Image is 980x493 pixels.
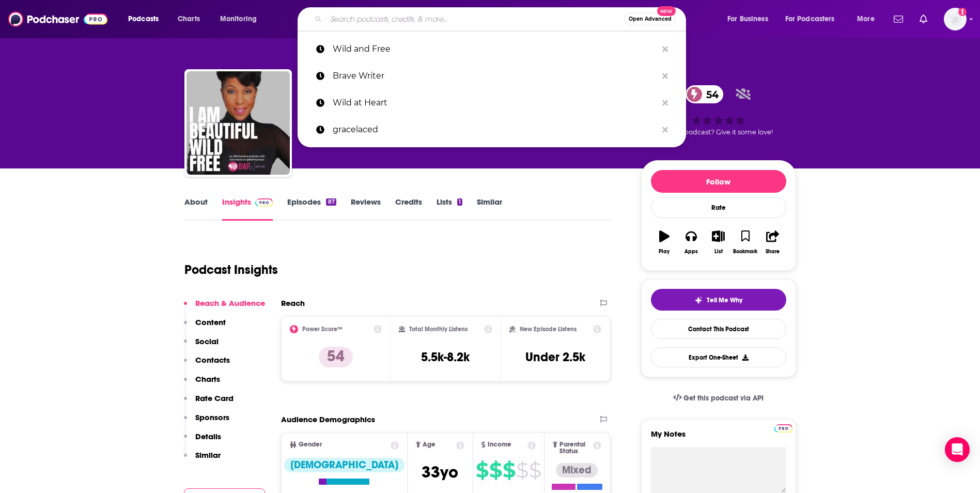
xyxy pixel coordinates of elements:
[559,441,592,455] span: Parental Status
[298,63,686,89] a: Brave Writer
[195,450,221,460] p: Similar
[659,249,670,255] div: Play
[195,298,265,308] p: Reach & Audience
[529,462,541,479] span: $
[421,349,470,365] h3: 5.5k-8.2k
[281,298,305,308] h2: Reach
[8,9,107,29] img: Podchaser - Follow, Share and Rate Podcasts
[714,249,723,255] div: List
[678,224,705,261] button: Apps
[516,462,528,479] span: $
[184,355,230,374] button: Contacts
[128,12,159,26] span: Podcasts
[915,10,931,28] a: Show notifications dropdown
[171,11,206,27] a: Charts
[195,355,230,365] p: Contacts
[685,249,698,255] div: Apps
[944,8,967,30] button: Show profile menu
[184,450,221,469] button: Similar
[850,11,888,27] button: open menu
[958,8,967,16] svg: Add a profile image
[556,463,598,477] div: Mixed
[525,349,585,365] h3: Under 2.5k
[705,224,732,261] button: List
[944,8,967,30] span: Logged in as smacnaughton
[184,262,278,278] h1: Podcast Insights
[774,423,792,433] a: Pro website
[184,412,229,432] button: Sponsors
[733,249,757,255] div: Bookmark
[629,17,672,22] span: Open Advanced
[409,326,468,333] h2: Total Monthly Listens
[651,289,786,311] button: tell me why sparkleTell Me Why
[624,13,676,25] button: Open AdvancedNew
[351,197,381,221] a: Reviews
[665,386,772,411] a: Get this podcast via API
[774,424,792,433] img: Podchaser Pro
[184,336,219,356] button: Social
[195,393,234,403] p: Rate Card
[422,462,458,482] span: 33 yo
[520,326,577,333] h2: New Episode Listens
[184,432,221,451] button: Details
[785,12,835,26] span: For Podcasters
[423,441,435,448] span: Age
[732,224,759,261] button: Bookmark
[759,224,786,261] button: Share
[945,437,970,462] div: Open Intercom Messenger
[184,393,234,412] button: Rate Card
[651,170,786,193] button: Follow
[944,8,967,30] img: User Profile
[195,317,226,327] p: Content
[284,458,405,472] div: [DEMOGRAPHIC_DATA]
[255,198,273,207] img: Podchaser Pro
[326,11,624,27] input: Search podcasts, credits, & more...
[727,12,768,26] span: For Business
[121,11,172,27] button: open menu
[641,79,796,143] div: 54Good podcast? Give it some love!
[651,347,786,367] button: Export One-Sheet
[686,85,724,103] a: 54
[195,412,229,422] p: Sponsors
[333,36,657,63] p: Wild and Free
[195,432,221,441] p: Details
[195,336,219,346] p: Social
[302,326,343,333] h2: Power Score™
[326,198,336,206] div: 87
[651,319,786,339] a: Contact This Podcast
[178,12,200,26] span: Charts
[720,11,781,27] button: open menu
[683,394,764,403] span: Get this podcast via API
[195,374,220,384] p: Charts
[857,12,875,26] span: More
[333,63,657,89] p: Brave Writer
[395,197,422,221] a: Credits
[664,128,773,136] span: Good podcast? Give it some love!
[779,11,850,27] button: open menu
[694,296,703,304] img: tell me why sparkle
[333,89,657,116] p: Wild at Heart
[186,71,290,175] img: I AM Beautiful Wild Free: An Affirmations Podcast
[307,7,696,31] div: Search podcasts, credits, & more...
[766,249,780,255] div: Share
[298,36,686,63] a: Wild and Free
[184,374,220,393] button: Charts
[184,317,226,336] button: Content
[651,197,786,218] div: Rate
[184,298,265,317] button: Reach & Audience
[437,197,462,221] a: Lists1
[457,198,462,206] div: 1
[287,197,336,221] a: Episodes87
[298,89,686,116] a: Wild at Heart
[651,224,678,261] button: Play
[213,11,270,27] button: open menu
[488,441,511,448] span: Income
[319,347,353,367] p: 54
[707,296,742,304] span: Tell Me Why
[696,85,724,103] span: 54
[890,10,907,28] a: Show notifications dropdown
[299,441,322,448] span: Gender
[281,414,375,424] h2: Audience Demographics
